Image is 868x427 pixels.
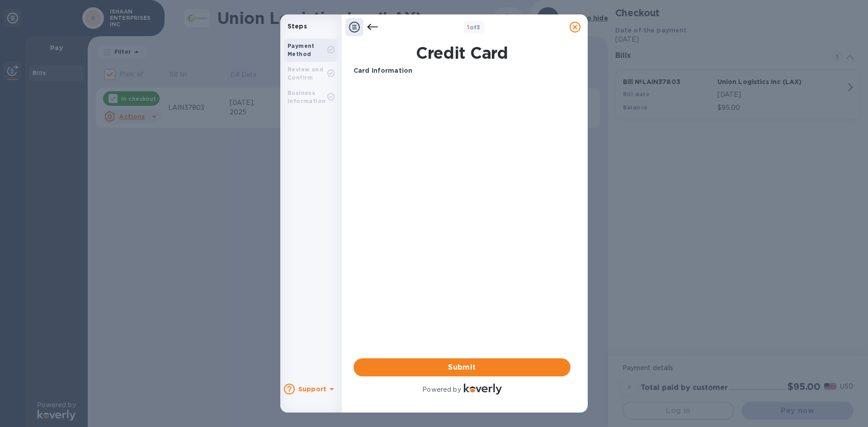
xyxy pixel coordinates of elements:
[361,362,563,373] span: Submit
[298,385,326,393] b: Support
[350,43,574,62] h1: Credit Card
[422,385,461,394] p: Powered by
[288,42,315,57] b: Payment Method
[467,24,481,31] b: of 3
[288,89,325,104] b: Business Information
[464,384,502,394] img: Logo
[354,67,412,74] b: Card Information
[288,66,323,81] b: Review and Confirm
[467,24,469,31] span: 1
[354,83,571,150] iframe: Your browser does not support iframes
[288,23,307,30] b: Steps
[354,358,571,376] button: Submit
